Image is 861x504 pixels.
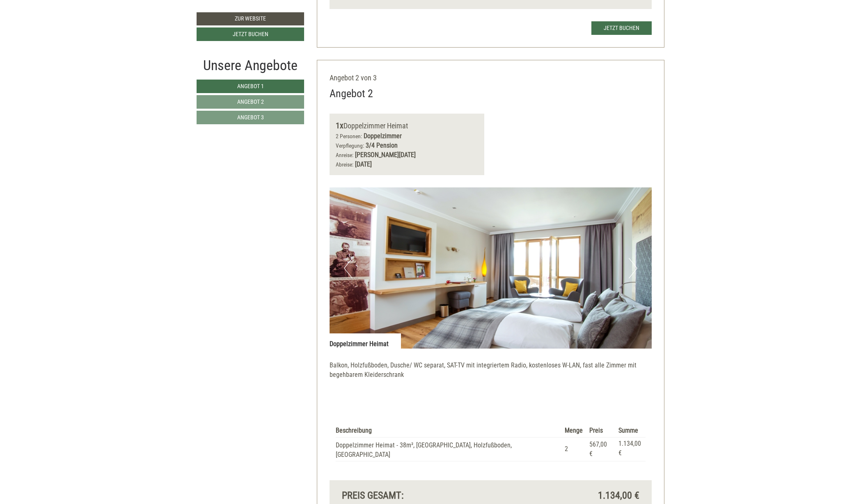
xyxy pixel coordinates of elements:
[330,187,652,349] img: image
[197,55,304,75] div: Unsere Angebote
[237,98,264,105] span: Angebot 2
[336,142,364,149] small: Verpflegung:
[364,132,402,140] b: Doppelzimmer
[344,258,353,278] button: Previous
[330,86,373,101] div: Angebot 2
[330,361,652,389] p: Balkon, Holzfußboden, Dusche/ WC separat, SAT-TV mit integriertem Radio, kostenloses W-LAN, fast ...
[336,120,479,132] div: Doppelzimmer Heimat
[336,152,353,158] small: Anreise:
[615,437,646,461] td: 1.134,00 €
[336,161,353,168] small: Abreise:
[591,21,652,35] a: Jetzt buchen
[336,488,491,502] div: Preis gesamt:
[586,424,615,437] th: Preis
[197,27,304,41] a: Jetzt buchen
[598,488,639,502] span: 1.134,00 €
[237,114,264,121] span: Angebot 3
[629,258,637,278] button: Next
[237,83,264,89] span: Angebot 1
[336,424,562,437] th: Beschreibung
[330,333,401,349] div: Doppelzimmer Heimat
[330,73,377,82] span: Angebot 2 von 3
[336,133,362,139] small: 2 Personen:
[355,160,372,168] b: [DATE]
[589,440,607,458] span: 567,00 €
[197,12,304,25] a: Zur Website
[336,437,562,461] td: Doppelzimmer Heimat - 38m², [GEOGRAPHIC_DATA], Holzfußboden, [GEOGRAPHIC_DATA]
[615,424,646,437] th: Summe
[336,121,343,130] b: 1x
[355,151,416,159] b: [PERSON_NAME][DATE]
[561,424,586,437] th: Menge
[366,141,398,149] b: 3/4 Pension
[561,437,586,461] td: 2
